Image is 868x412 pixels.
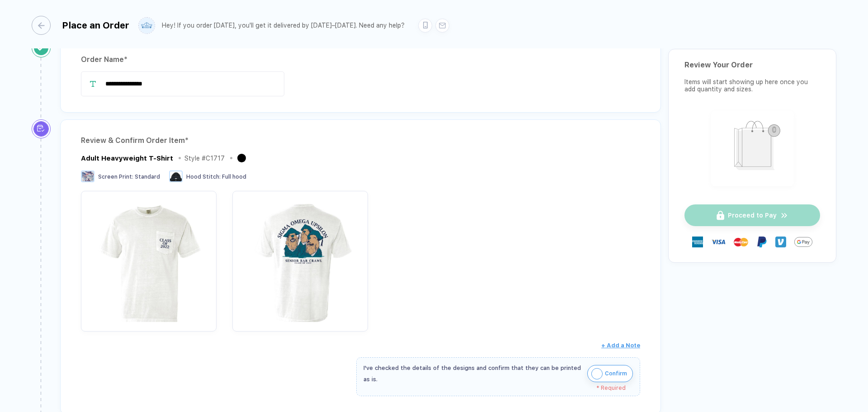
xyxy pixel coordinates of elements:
[605,366,627,381] span: Confirm
[715,115,790,180] img: shopping_bag.png
[601,338,640,353] button: + Add a Note
[135,174,160,180] span: Standard
[162,22,405,29] div: Hey! If you order [DATE], you'll get it delivered by [DATE]–[DATE]. Need any help?
[692,237,703,247] img: express
[62,20,129,31] div: Place an Order
[756,237,767,247] img: Paypal
[184,155,225,162] div: Style # C1717
[222,174,246,180] span: Full hood
[139,18,155,33] img: user profile
[98,174,133,180] span: Screen Print :
[734,235,748,249] img: master-card
[711,235,726,249] img: visa
[684,61,820,69] div: Review Your Order
[684,78,820,93] div: Items will start showing up here once you add quantity and sizes.
[587,365,633,382] button: iconConfirm
[794,233,812,251] img: GPay
[81,133,640,148] div: Review & Confirm Order Item
[169,170,183,182] img: Hood Stitch
[591,368,603,379] img: icon
[81,154,173,162] div: Adult Heavyweight T-Shirt
[85,195,212,322] img: 1754928498801huxer_nt_front.png
[186,174,221,180] span: Hood Stitch :
[775,237,786,247] img: Venmo
[81,52,640,67] div: Order Name
[237,195,363,322] img: 1754928498801hcupq_nt_back.png
[601,342,640,349] span: + Add a Note
[363,385,626,391] div: * Required
[81,170,94,182] img: Screen Print
[363,362,583,385] div: I've checked the details of the designs and confirm that they can be printed as is.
